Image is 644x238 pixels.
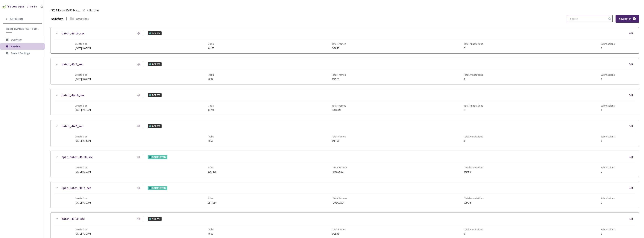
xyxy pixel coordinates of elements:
[333,197,347,200] span: Total Frames
[629,124,635,128] div: Edit
[629,217,635,221] div: Edit
[464,166,484,169] span: Total Annotations
[601,73,615,76] span: Submissions
[332,73,346,76] span: Total Frames
[75,201,91,204] span: [DATE] 8:31 AM
[464,109,483,111] span: 0
[208,78,214,81] span: 0/82
[601,47,615,50] span: 0
[148,31,162,35] div: ACTIVE
[629,63,635,66] div: Edit
[62,31,85,36] a: batch_45-10_sec
[464,201,484,204] span: 26414
[464,104,483,107] span: Total Annotations
[51,58,639,84] div: batch_45-7_secACTIVEEditCreated on[DATE] 3:05 PMJobs0/82Total Frames0/2929Total Annotations0Submi...
[75,166,91,169] span: Created on
[75,232,91,235] span: [DATE] 7:11 PM
[51,151,639,177] div: Split_Batch_40-10_secCOMPLETEDEditCreated on[DATE] 8:31 AMJobs286/286Total Frames6987/6987Total A...
[601,201,615,204] span: 1
[75,228,91,231] span: Created on
[62,186,91,190] a: Split_Batch_40-7_sec
[629,32,635,35] div: Edit
[75,42,91,45] span: Created on
[148,186,167,190] div: COMPLETED
[332,42,346,45] span: Total Frames
[75,46,91,50] span: [DATE] 3:07 PM
[333,170,347,173] span: 6987/6987
[464,197,484,200] span: Total Annotations
[62,93,85,98] a: batch_44-10_sec
[148,62,162,66] div: ACTIVE
[332,135,346,138] span: Total Frames
[601,197,615,200] span: Submissions
[332,109,346,111] span: 0/10649
[75,197,91,200] span: Created on
[568,15,608,22] input: Search
[75,73,91,76] span: Created on
[51,8,81,13] span: [2024] Rivian 3D PCS<>Production
[51,16,63,22] div: Batches
[75,104,91,107] span: Created on
[332,47,346,50] span: 0/7843
[601,42,615,45] span: Submissions
[464,170,484,173] span: 92459
[87,8,88,13] li: /
[464,42,483,45] span: Total Annotations
[464,232,483,235] span: 0
[333,166,347,169] span: Total Frames
[208,170,216,173] span: 286/286
[208,228,214,231] span: Jobs
[51,182,639,208] div: Split_Batch_40-7_secCOMPLETEDEditCreated on[DATE] 8:31 AMJobs114/114Total Frames2024/2024Total An...
[601,135,615,138] span: Submissions
[601,140,615,142] span: 0
[11,51,30,55] span: Project Settings
[208,201,216,204] span: 114/114
[601,109,615,111] span: 0
[332,140,346,142] span: 0/1768
[208,197,216,200] span: Jobs
[208,42,214,45] span: Jobs
[333,201,347,204] span: 2024/2024
[51,27,639,53] div: batch_45-10_secACTIVEEditCreated on[DATE] 3:07 PMJobs0/155Total Frames0/7843Total Annotations0Sub...
[89,8,99,13] span: Batches
[62,124,83,128] a: batch_44-7_sec
[464,73,483,76] span: Total Annotations
[208,73,214,76] span: Jobs
[601,104,615,107] span: Submissions
[148,93,162,97] div: ACTIVE
[208,47,214,50] span: 0/155
[62,216,85,221] a: batch_43-10_sec
[208,135,214,138] span: Jobs
[208,166,216,169] span: Jobs
[464,135,483,138] span: Total Annotations
[75,108,91,112] span: [DATE] 2:21 AM
[11,45,20,48] span: Batches
[10,17,23,20] span: All Projects
[6,27,40,31] span: [2024] Rivian 3D PCS<>Production
[75,135,91,138] span: Created on
[208,104,214,107] span: Jobs
[619,17,631,20] span: New Batch
[51,120,639,146] div: batch_44-7_secACTIVEEditCreated on[DATE] 2:14 AMJobs0/50Total Frames0/1768Total Annotations0Submi...
[208,140,214,142] span: 0/50
[601,228,615,231] span: Submissions
[148,124,162,128] div: ACTIVE
[332,232,346,235] span: 0/2533
[629,155,635,159] div: Edit
[208,232,214,235] span: 0/50
[27,5,37,9] div: GT Studio
[332,228,346,231] span: Total Frames
[208,109,214,111] span: 0/220
[11,38,22,41] span: Overview
[332,104,346,107] span: Total Frames
[75,139,91,143] span: [DATE] 2:14 AM
[601,170,615,173] span: 1
[601,166,615,169] span: Submissions
[75,77,91,81] span: [DATE] 3:05 PM
[62,155,93,159] a: Split_Batch_40-10_sec
[332,78,346,81] span: 0/2929
[148,155,167,159] div: COMPLETED
[464,47,483,50] span: 0
[51,89,639,115] div: batch_44-10_secACTIVEEditCreated on[DATE] 2:21 AMJobs0/220Total Frames0/10649Total Annotations0Su...
[464,228,483,231] span: Total Annotations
